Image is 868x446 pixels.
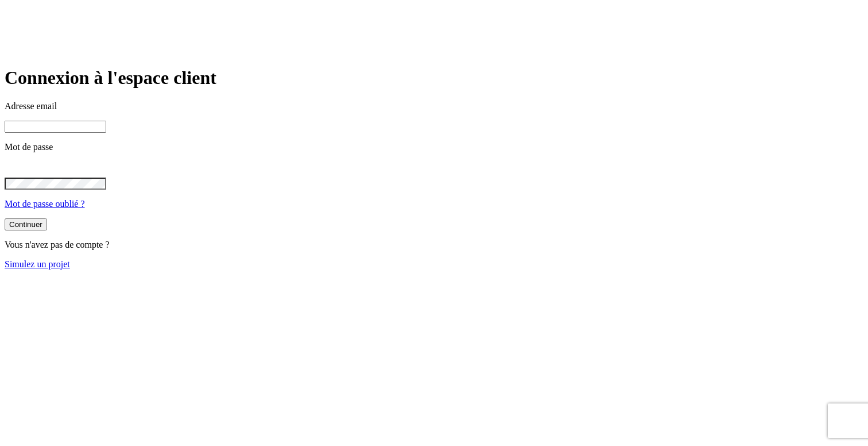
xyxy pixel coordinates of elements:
[5,259,70,269] a: Simulez un projet
[5,142,863,152] p: Mot de passe
[9,220,42,229] div: Continuer
[5,218,47,230] button: Continuer
[5,199,85,209] a: Mot de passe oublié ?
[5,240,863,250] p: Vous n'avez pas de compte ?
[5,67,863,89] h1: Connexion à l'espace client
[5,101,863,111] p: Adresse email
